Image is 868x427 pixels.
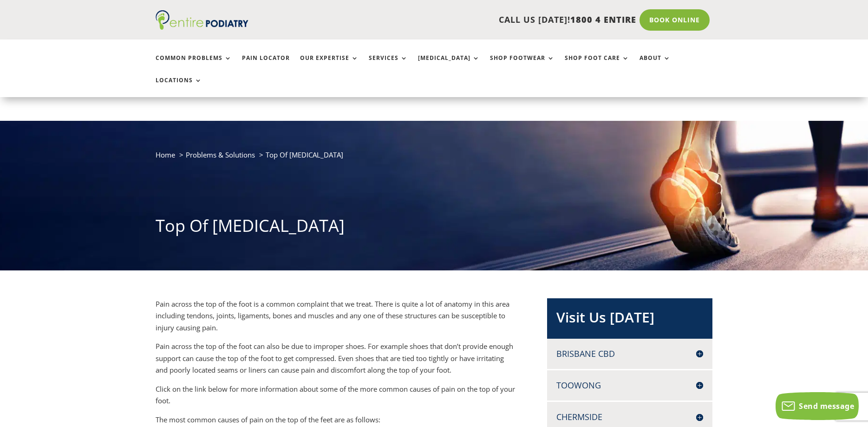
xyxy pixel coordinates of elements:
h1: Top Of [MEDICAL_DATA] [156,214,713,242]
a: Shop Foot Care [565,55,629,75]
a: About [640,55,671,75]
a: Pain Locator [242,55,290,75]
a: Shop Footwear [490,55,555,75]
a: Book Online [640,9,710,31]
img: logo (1) [156,10,248,30]
button: Send message [776,392,859,420]
nav: breadcrumb [156,149,713,168]
a: Entire Podiatry [156,22,248,32]
h4: Chermside [556,411,703,423]
a: Common Problems [156,55,232,75]
p: Pain across the top of the foot can also be due to improper shoes. For example shoes that don’t p... [156,341,517,383]
p: Pain across the top of the foot is a common complaint that we treat. There is quite a lot of anat... [156,298,517,341]
p: CALL US [DATE]! [284,14,636,26]
p: Click on the link below for more information about some of the more common causes of pain on the ... [156,383,517,414]
span: Send message [799,401,854,411]
a: Home [156,150,175,159]
h4: Toowong [556,380,703,391]
h4: Brisbane CBD [556,348,703,360]
a: Locations [156,77,202,97]
span: 1800 4 ENTIRE [570,14,636,25]
a: Services [369,55,408,75]
a: [MEDICAL_DATA] [418,55,480,75]
a: Problems & Solutions [186,150,255,159]
span: Top Of [MEDICAL_DATA] [266,150,343,159]
a: Our Expertise [300,55,359,75]
h2: Visit Us [DATE] [556,308,703,332]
